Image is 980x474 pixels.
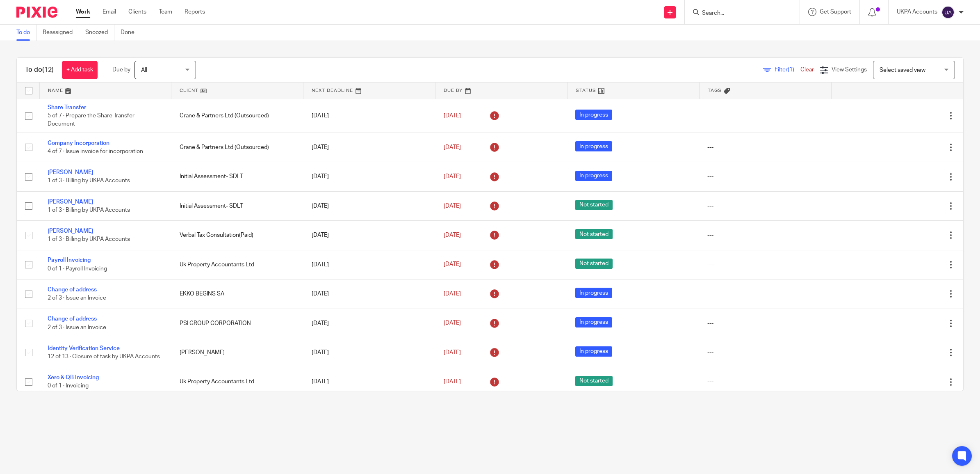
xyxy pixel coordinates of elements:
[16,7,57,18] img: Pixie
[121,25,141,41] a: Done
[444,174,461,179] span: [DATE]
[575,200,613,210] span: Not started
[112,66,130,74] p: Due by
[788,67,794,73] span: (1)
[48,295,106,301] span: 2 of 3 · Issue an Invoice
[880,67,925,73] span: Select saved view
[707,290,823,298] div: ---
[707,319,823,327] div: ---
[48,199,93,205] a: [PERSON_NAME]
[444,291,461,297] span: [DATE]
[171,309,303,338] td: PSI GROUP CORPORATION
[775,67,800,73] span: Filter
[171,133,303,162] td: Crane & Partners Ltd (Outsourced)
[941,6,955,19] img: svg%3E
[128,8,146,16] a: Clients
[575,259,613,269] span: Not started
[171,338,303,367] td: [PERSON_NAME]
[444,144,461,150] span: [DATE]
[800,67,814,73] a: Clear
[575,229,613,239] span: Not started
[171,250,303,279] td: Uk Property Accountants Ltd
[897,8,937,16] p: UKPA Accounts
[444,203,461,209] span: [DATE]
[48,140,109,146] a: Company Incorporation
[444,350,461,355] span: [DATE]
[48,169,93,175] a: [PERSON_NAME]
[707,143,823,151] div: ---
[48,354,160,360] span: 12 of 13 · Closure of task by UKPA Accounts
[48,375,99,380] a: Xero & QB Invoicing
[171,367,303,396] td: Uk Property Accountants Ltd
[820,9,851,15] span: Get Support
[707,378,823,386] div: ---
[103,8,116,16] a: Email
[171,279,303,309] td: EKKO BEGINS SA
[575,346,612,357] span: In progress
[303,221,435,250] td: [DATE]
[48,346,120,351] a: Identity Verification Service
[832,67,867,73] span: View Settings
[701,10,775,17] input: Search
[25,66,54,74] h1: To do
[48,105,86,110] a: Share Transfer
[575,376,613,386] span: Not started
[444,262,461,268] span: [DATE]
[42,66,54,73] span: (12)
[48,325,106,330] span: 2 of 3 · Issue an Invoice
[707,172,823,181] div: ---
[303,338,435,367] td: [DATE]
[444,113,461,119] span: [DATE]
[707,348,823,357] div: ---
[171,99,303,133] td: Crane & Partners Ltd (Outsourced)
[48,178,130,184] span: 1 of 3 · Billing by UKPA Accounts
[48,207,130,213] span: 1 of 3 · Billing by UKPA Accounts
[444,379,461,385] span: [DATE]
[171,162,303,191] td: Initial Assessment- SDLT
[16,25,36,41] a: To do
[171,221,303,250] td: Verbal Tax Consultation(Paid)
[48,113,134,127] span: 5 of 7 · Prepare the Share Transfer Document
[303,250,435,279] td: [DATE]
[48,237,130,243] span: 1 of 3 · Billing by UKPA Accounts
[303,367,435,396] td: [DATE]
[185,8,205,16] a: Reports
[707,261,823,269] div: ---
[303,279,435,309] td: [DATE]
[303,191,435,220] td: [DATE]
[48,287,97,293] a: Change of address
[159,8,172,16] a: Team
[48,228,93,234] a: [PERSON_NAME]
[48,149,143,154] span: 4 of 7 · Issue invoice for incorporation
[575,110,612,120] span: In progress
[303,309,435,338] td: [DATE]
[43,25,79,41] a: Reassigned
[575,141,612,151] span: In progress
[141,67,147,73] span: All
[303,99,435,133] td: [DATE]
[708,88,722,93] span: Tags
[171,191,303,220] td: Initial Assessment- SDLT
[707,231,823,239] div: ---
[85,25,114,41] a: Snoozed
[707,112,823,120] div: ---
[48,257,91,263] a: Payroll Invoicing
[444,321,461,326] span: [DATE]
[444,232,461,238] span: [DATE]
[707,202,823,210] div: ---
[48,266,107,272] span: 0 of 1 · Payroll Invoicing
[48,383,89,389] span: 0 of 1 · Invoicing
[303,133,435,162] td: [DATE]
[48,316,97,322] a: Change of address
[575,317,612,327] span: In progress
[575,171,612,181] span: In progress
[575,288,612,298] span: In progress
[303,162,435,191] td: [DATE]
[76,8,90,16] a: Work
[62,61,98,79] a: + Add task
